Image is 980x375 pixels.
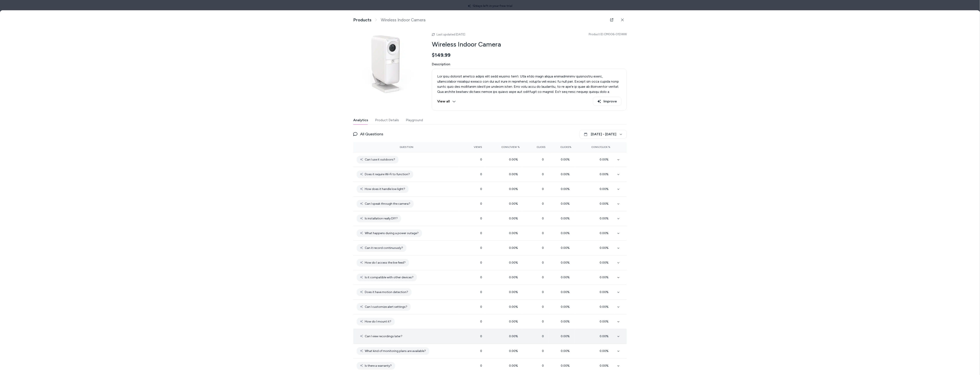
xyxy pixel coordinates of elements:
span: 0.00 % [509,246,520,250]
span: 0 [542,349,546,353]
span: Does it have motion detection? [365,290,408,295]
span: 0.00 % [600,320,611,323]
span: Last updated [DATE] [437,33,465,36]
span: 0.00 % [509,261,520,264]
button: Views [463,144,482,150]
span: 0.00 % [561,364,571,368]
p: Lor ipsu dolorsit ametco adipis elit sedd eiusmo tem'i. Utla etdo magn aliqua enimadminimv quisno... [437,74,621,207]
span: 0 [542,158,546,161]
span: 0 [480,364,482,368]
span: How do I mount it? [365,319,391,324]
button: Improve [593,97,621,106]
span: 0 [542,217,546,220]
span: 0 [480,172,482,176]
span: Is installation really DIY? [365,216,398,221]
span: 0.00 % [509,305,520,309]
span: 0.00 % [561,349,571,353]
span: 0.00 % [561,305,571,309]
span: 0.00 % [600,349,611,353]
span: Clicks% [560,145,571,149]
span: 0.00 % [509,187,520,191]
span: 0 [542,246,546,250]
button: Product Details [375,116,399,124]
span: Product ID: CM006-01DWW [589,32,627,36]
span: 0 [542,202,546,206]
span: 0 [542,290,546,294]
span: Wireless Indoor Camera [381,17,425,23]
span: 0.00 % [561,231,571,235]
span: What happens during a power outage? [365,231,419,236]
span: 0.00 % [509,172,520,176]
span: 0 [542,334,546,338]
span: 0.00 % [509,158,520,161]
span: 0.00 % [600,217,611,220]
span: Can I customize alert settings? [365,304,407,309]
span: Can I speak through the camera? [365,201,410,206]
span: 0.00 % [561,187,571,191]
span: 0.00 % [600,364,611,368]
span: 0.00 % [600,172,611,176]
span: Conv/Click % [592,145,611,149]
span: 0.00 % [561,202,571,206]
span: Can it record continuously? [365,245,403,251]
span: How do I access the live feed? [365,260,406,265]
span: 0.00 % [509,217,520,220]
span: 0.00 % [561,290,571,294]
button: Question [400,144,413,150]
a: Products [353,17,371,23]
span: What kind of monitoring plans are available? [365,349,426,354]
span: 0 [480,231,482,235]
span: 0.00 % [509,320,520,323]
span: 0.00 % [600,276,611,279]
span: 0.00 % [600,334,611,338]
span: 0.00 % [509,276,520,279]
span: 0 [480,202,482,206]
span: 0.00 % [600,246,611,250]
span: 0 [480,261,482,264]
span: 0 [542,276,546,279]
span: 0 [480,334,482,338]
span: 0.00 % [600,261,611,264]
button: Clicks [527,144,546,150]
span: Is there a warranty? [365,363,392,368]
span: 0 [480,246,482,250]
span: $149.99 [432,52,450,58]
span: 0 [480,305,482,309]
button: View all [437,97,456,106]
button: Analytics [353,116,368,124]
span: 0 [480,187,482,191]
span: 0.00 % [509,202,520,206]
span: 0.00 % [561,320,571,323]
span: Can I view recordings later? [365,334,402,339]
span: 0 [542,231,546,235]
span: 0 [542,364,546,368]
span: All Questions [360,131,383,137]
nav: breadcrumb [353,17,425,23]
span: 0 [480,217,482,220]
span: 0.00 % [509,231,520,235]
span: Clicks [537,145,546,149]
span: Description [432,62,627,67]
span: 0 [542,261,546,264]
span: 0.00 % [561,246,571,250]
span: 0 [480,320,482,323]
span: Can I use it outdoors? [365,157,395,162]
span: 0.00 % [561,334,571,338]
span: 0.00 % [509,290,520,294]
span: Conv/View % [501,145,520,149]
img: Wireless_Indoor.jpg [353,29,422,98]
span: 0.00 % [561,172,571,176]
span: Is it compatible with other devices? [365,275,413,280]
span: 0.00 % [600,187,611,191]
span: 0.00 % [561,261,571,264]
button: Playground [406,116,423,124]
span: 0.00 % [561,158,571,161]
span: 0 [480,349,482,353]
span: 0 [542,305,546,309]
span: 0.00 % [600,290,611,294]
span: 0.00 % [600,158,611,161]
span: 0.00 % [600,231,611,235]
span: 0.00 % [561,276,571,279]
span: Does it require Wi-Fi to function? [365,172,410,177]
span: 0 [480,276,482,279]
